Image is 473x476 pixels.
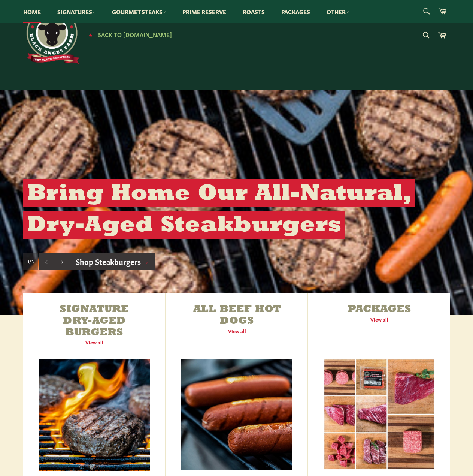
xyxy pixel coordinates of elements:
[39,253,54,271] button: Previous slide
[88,32,93,38] span: ★
[97,30,172,38] span: Back to [DOMAIN_NAME]
[274,0,318,23] a: Packages
[28,258,34,265] span: 1/3
[23,253,38,271] div: Slide 1, current
[235,0,272,23] a: Roasts
[16,0,48,23] a: Home
[175,0,234,23] a: Prime Reserve
[70,253,155,271] a: Shop Steakburgers
[319,0,357,23] a: Other
[104,0,173,23] a: Gourmet Steaks
[23,179,415,239] h2: Bring Home Our All-Natural, Dry-Aged Steakburgers
[50,0,103,23] a: Signatures
[23,7,79,64] img: Roseda Beef
[85,32,172,38] a: ★ Back to [DOMAIN_NAME]
[142,256,149,266] span: →
[54,253,70,271] button: Next slide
